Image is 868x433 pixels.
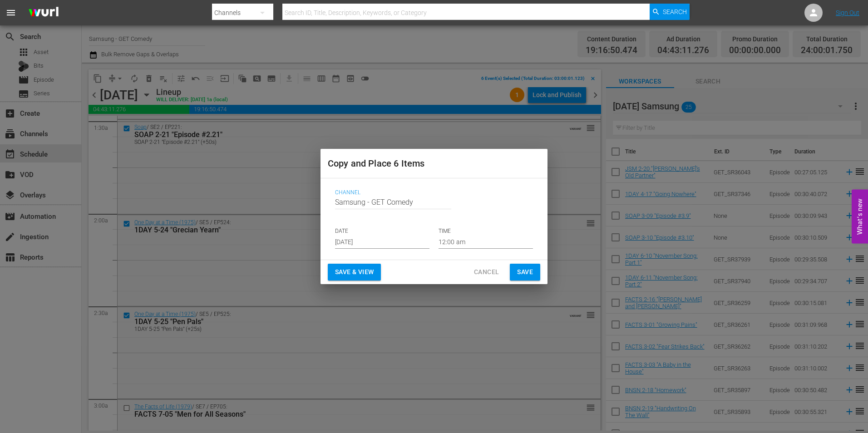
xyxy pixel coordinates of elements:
[22,2,65,24] img: ans4CAIJ8jUAAAAAAAAAAAAAAAAAAAAAAAAgQb4GAAAAAAAAAAAAAAAAAAAAAAAAJMjXAAAAAAAAAAAAAAAAAAAAAAAAgAT5G...
[335,227,429,235] p: DATE
[335,266,374,278] span: Save & View
[335,189,528,197] span: Channel
[517,266,533,278] span: Save
[328,156,540,171] h2: Copy and Place 6 Items
[5,7,16,18] span: menu
[510,264,540,280] button: Save
[852,190,868,244] button: Open Feedback Widget
[474,266,499,278] span: Cancel
[439,227,533,235] p: TIME
[663,4,687,20] span: Search
[836,9,859,16] a: Sign Out
[328,264,381,280] button: Save & View
[467,264,506,280] button: Cancel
